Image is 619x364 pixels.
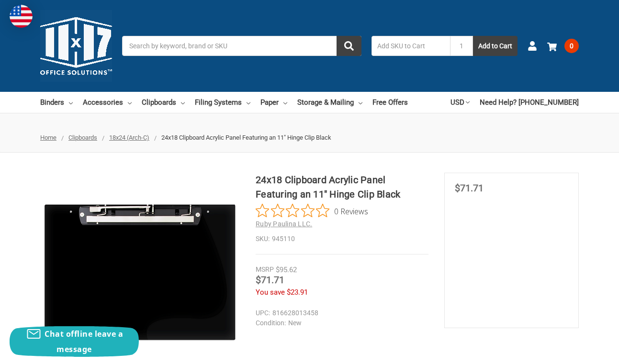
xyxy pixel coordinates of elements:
[256,204,368,218] button: Rated 0 out of 5 stars from 0 reviews. Jump to reviews.
[547,33,579,58] a: 0
[334,204,368,218] span: 0 Reviews
[256,308,424,318] dd: 816628013458
[256,265,274,275] div: MSRP
[10,326,139,357] button: Chat offline leave a message
[372,92,408,113] a: Free Offers
[540,338,619,364] iframe: Google Customer Reviews
[371,36,450,56] input: Add SKU to Cart
[450,92,470,113] a: USD
[10,5,33,28] img: duty and tax information for United States
[256,318,424,328] dd: New
[40,10,112,82] img: 11x17.com
[40,92,73,113] a: Binders
[256,288,285,297] span: You save
[161,134,331,141] span: 24x18 Clipboard Acrylic Panel Featuring an 11" Hinge Clip Black
[83,92,132,113] a: Accessories
[109,134,149,141] a: 18x24 (Arch-C)
[256,274,284,286] span: $71.71
[40,134,56,141] a: Home
[256,220,312,228] a: Ruby Paulina LLC.
[122,36,361,56] input: Search by keyword, brand or SKU
[480,92,579,113] a: Need Help? [PHONE_NUMBER]
[276,265,297,274] span: $95.62
[455,182,484,194] span: $71.71
[256,173,428,201] h1: 24x18 Clipboard Acrylic Panel Featuring an 11" Hinge Clip Black
[142,92,185,113] a: Clipboards
[45,329,123,354] span: Chat offline leave a message
[256,318,286,328] dt: Condition:
[564,39,579,53] span: 0
[256,308,270,318] dt: UPC:
[256,234,270,244] dt: SKU:
[260,92,287,113] a: Paper
[473,36,518,56] button: Add to Cart
[256,234,428,244] dd: 945110
[195,92,250,113] a: Filing Systems
[287,288,308,297] span: $23.91
[68,134,97,141] a: Clipboards
[297,92,362,113] a: Storage & Mailing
